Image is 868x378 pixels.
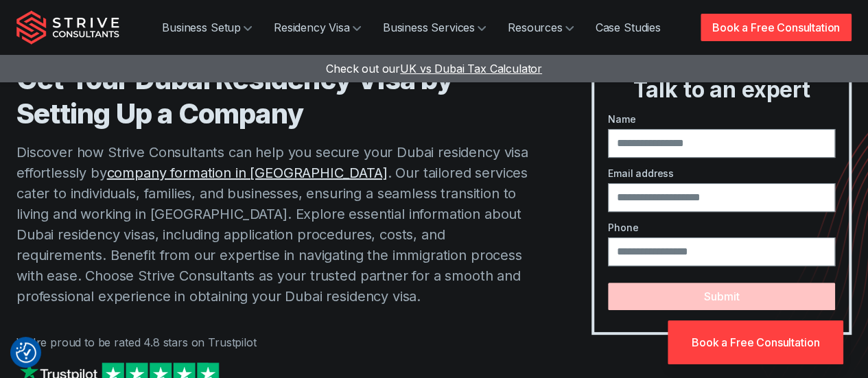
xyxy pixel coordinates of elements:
[608,220,835,235] label: Phone
[326,62,542,75] a: Check out ourUK vs Dubai Tax Calculator
[16,342,36,363] button: Consent Preferences
[16,62,537,131] h1: Get Your Dubai Residency Visa by Setting Up a Company
[497,14,585,41] a: Resources
[668,320,843,364] a: Book a Free Consultation
[263,14,372,41] a: Residency Visa
[107,165,388,181] a: company formation in [GEOGRAPHIC_DATA]
[151,14,263,41] a: Business Setup
[400,62,542,75] span: UK vs Dubai Tax Calculator
[585,14,672,41] a: Case Studies
[701,14,852,41] a: Book a Free Consultation
[16,142,537,307] p: Discover how Strive Consultants can help you secure your Dubai residency visa effortlessly by . O...
[16,334,537,351] p: We're proud to be rated 4.8 stars on Trustpilot
[16,10,119,45] img: Strive Consultants
[372,14,497,41] a: Business Services
[16,342,36,363] img: Revisit consent button
[608,166,835,180] label: Email address
[600,76,843,104] h3: Talk to an expert
[608,283,835,310] button: Submit
[608,112,835,126] label: Name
